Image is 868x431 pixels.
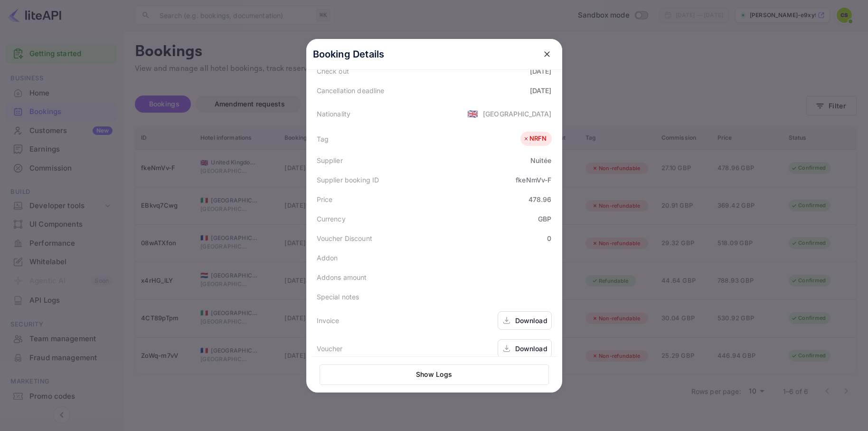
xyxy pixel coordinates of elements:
[317,155,343,165] div: Supplier
[547,233,551,243] div: 0
[515,316,547,326] div: Download
[483,109,552,119] div: [GEOGRAPHIC_DATA]
[317,316,340,326] div: Invoice
[317,292,359,302] div: Special notes
[467,105,478,122] span: United States
[538,46,556,63] button: close
[530,155,552,165] div: Nuitée
[317,214,346,224] div: Currency
[530,86,552,96] div: [DATE]
[317,253,338,263] div: Addon
[515,344,547,354] div: Download
[317,344,343,354] div: Voucher
[313,47,385,61] p: Booking Details
[528,194,552,204] div: 478.96
[523,134,547,144] div: NRFN
[317,233,372,243] div: Voucher Discount
[317,109,351,119] div: Nationality
[538,214,551,224] div: GBP
[516,175,551,185] div: fkeNmVv-F
[317,194,333,204] div: Price
[317,272,367,282] div: Addons amount
[317,175,379,185] div: Supplier booking ID
[317,86,385,96] div: Cancellation deadline
[530,66,552,76] div: [DATE]
[317,134,329,144] div: Tag
[320,364,549,385] button: Show Logs
[317,66,349,76] div: Check out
